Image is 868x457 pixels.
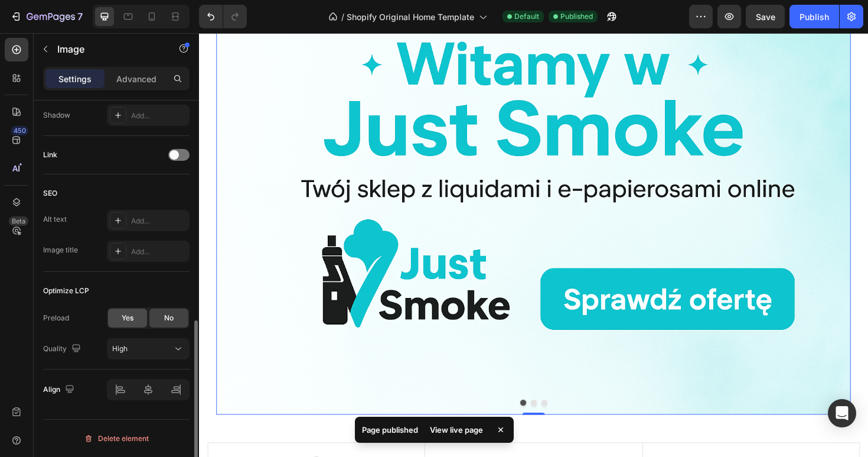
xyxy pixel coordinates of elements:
div: Add... [131,216,187,226]
span: Shopify Original Home Template [347,11,474,23]
span: / [341,11,344,23]
div: Image title [43,245,78,255]
div: Open Intercom Messenger [828,399,856,427]
button: High [107,338,190,359]
button: Save [746,5,785,28]
div: Align [43,382,77,398]
div: Optimize LCP [43,286,89,296]
button: Dot [363,388,369,394]
div: Add... [131,247,187,257]
button: Dot [351,388,358,394]
div: Publish [800,11,829,23]
p: Settings [58,73,92,85]
div: Delete element [84,432,149,446]
span: Yes [122,313,133,323]
button: 7 [5,5,88,28]
span: Published [560,11,593,22]
span: No [164,313,174,323]
div: SEO [43,188,57,199]
div: Alt text [43,214,67,225]
p: Image [57,42,158,56]
div: Preload [43,313,69,323]
span: Default [514,11,539,22]
iframe: Design area [199,33,868,457]
p: 7 [77,9,83,24]
span: High [112,344,128,353]
button: Publish [789,5,839,28]
div: Quality [43,341,83,357]
div: Beta [9,216,28,226]
div: 450 [11,126,28,135]
span: Save [756,12,775,22]
button: Delete element [43,429,190,448]
p: Page published [362,424,418,436]
p: Advanced [116,73,156,85]
div: Link [43,150,57,160]
div: View live page [423,422,490,438]
button: Dot [340,388,347,394]
div: Add... [131,111,187,121]
div: Shadow [43,110,70,121]
div: Undo/Redo [199,5,247,28]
